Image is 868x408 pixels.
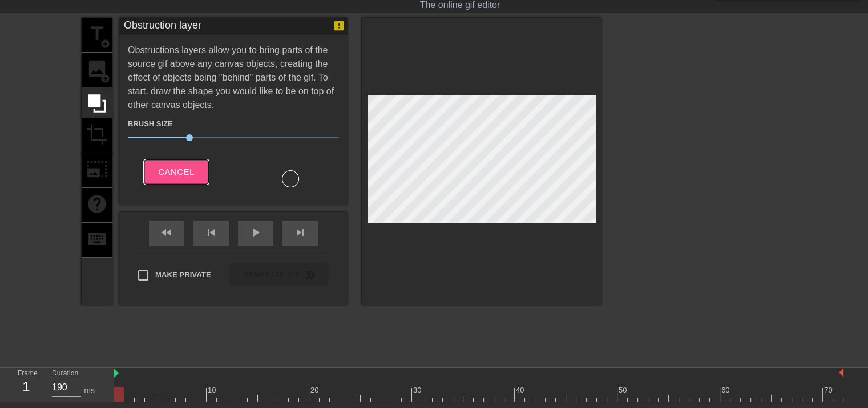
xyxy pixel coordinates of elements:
span: skip_previous [204,226,218,239]
label: Duration [52,370,78,377]
div: 50 [619,385,629,396]
label: Brush Size [128,118,173,130]
span: skip_next [293,226,307,239]
span: Make Private [155,269,211,281]
div: ms [84,385,95,397]
div: Frame [9,368,43,401]
img: bound-end.png [839,368,843,377]
div: 20 [310,385,321,396]
div: Obstruction layer [124,18,201,35]
div: 1 [18,377,35,397]
span: play_arrow [249,226,263,239]
button: Cancel [144,160,208,184]
div: 30 [413,385,423,396]
span: Cancel [158,165,194,179]
div: 70 [824,385,834,396]
div: 10 [208,385,218,396]
span: fast_rewind [160,226,173,239]
div: Obstructions layers allow you to bring parts of the source gif above any canvas objects, creating... [128,43,339,187]
div: 60 [721,385,732,396]
div: 40 [516,385,526,396]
